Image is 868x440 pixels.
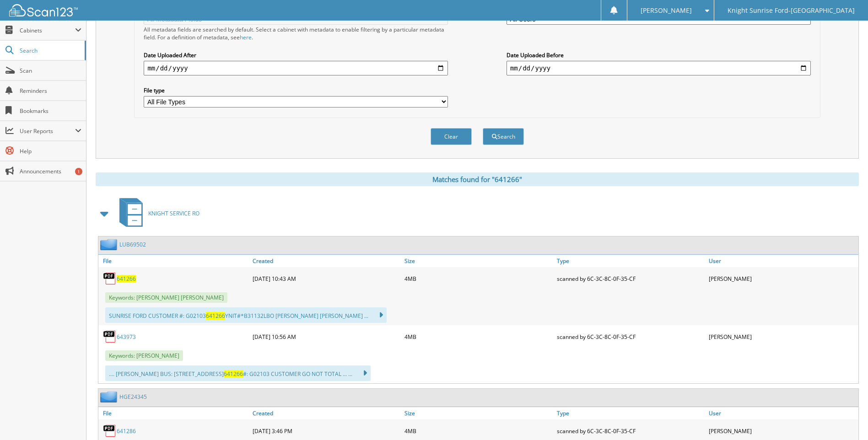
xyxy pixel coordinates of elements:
a: Type [555,407,706,419]
button: Search [483,128,524,145]
div: scanned by 6C-3C-8C-0F-35-CF [555,269,706,288]
label: Date Uploaded Before [507,51,811,59]
input: end [507,61,811,75]
img: folder2.png [100,239,119,250]
span: KNIGHT SERVICE RO [148,209,199,217]
div: scanned by 6C-3C-8C-0F-35-CF [555,422,706,440]
span: Bookmarks [20,107,81,115]
img: PDF.png [103,272,117,285]
span: Keywords: [PERSON_NAME] [105,350,183,361]
div: [PERSON_NAME] [706,422,858,440]
span: Reminders [20,87,81,95]
span: Help [20,147,81,155]
a: User [706,255,858,267]
span: Search [20,47,80,54]
div: scanned by 6C-3C-8C-0F-35-CF [555,327,706,346]
div: 1 [75,168,82,175]
div: [DATE] 10:56 AM [250,327,402,346]
div: [PERSON_NAME] [706,269,858,288]
a: KNIGHT SERVICE RO [114,195,199,231]
div: Matches found for "641266" [96,172,859,186]
a: 643973 [117,333,136,341]
a: Type [555,255,706,267]
a: File [98,255,250,267]
div: [DATE] 10:43 AM [250,269,402,288]
a: Size [402,255,554,267]
div: [DATE] 3:46 PM [250,422,402,440]
img: PDF.png [103,424,117,438]
span: Knight Sunrise Ford-[GEOGRAPHIC_DATA] [728,8,855,13]
a: 641266 [117,275,136,283]
a: User [706,407,858,419]
div: 4MB [402,269,554,288]
input: start [144,61,448,75]
img: PDF.png [103,330,117,343]
span: Announcements [20,167,81,175]
span: Keywords: [PERSON_NAME] [PERSON_NAME] [105,292,227,303]
span: [PERSON_NAME] [641,8,692,13]
div: 4MB [402,327,554,346]
a: Created [250,407,402,419]
a: LUB69502 [119,241,146,248]
a: here [240,33,252,41]
span: 641266 [206,312,225,320]
span: 641266 [224,370,243,378]
a: Size [402,407,554,419]
a: HGE24345 [119,393,147,401]
div: .... [PERSON_NAME] BUS: [STREET_ADDRESS] #: G02103 CUSTOMER GO NOT TOTAL ... ... [105,365,371,381]
a: 641286 [117,427,136,435]
div: [PERSON_NAME] [706,327,858,346]
span: User Reports [20,127,75,135]
img: scan123-logo-white.svg [9,4,78,16]
span: Scan [20,67,81,75]
span: Cabinets [20,27,75,34]
div: 4MB [402,422,554,440]
button: Clear [431,128,472,145]
a: Created [250,255,402,267]
label: Date Uploaded After [144,51,448,59]
div: All metadata fields are searched by default. Select a cabinet with metadata to enable filtering b... [144,26,448,41]
img: folder2.png [100,391,119,402]
a: File [98,407,250,419]
label: File type [144,86,448,94]
div: SUNRISE FORD CUSTOMER #: G02103 YNIT#*B31132LBO [PERSON_NAME] [PERSON_NAME] ... [105,307,387,323]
